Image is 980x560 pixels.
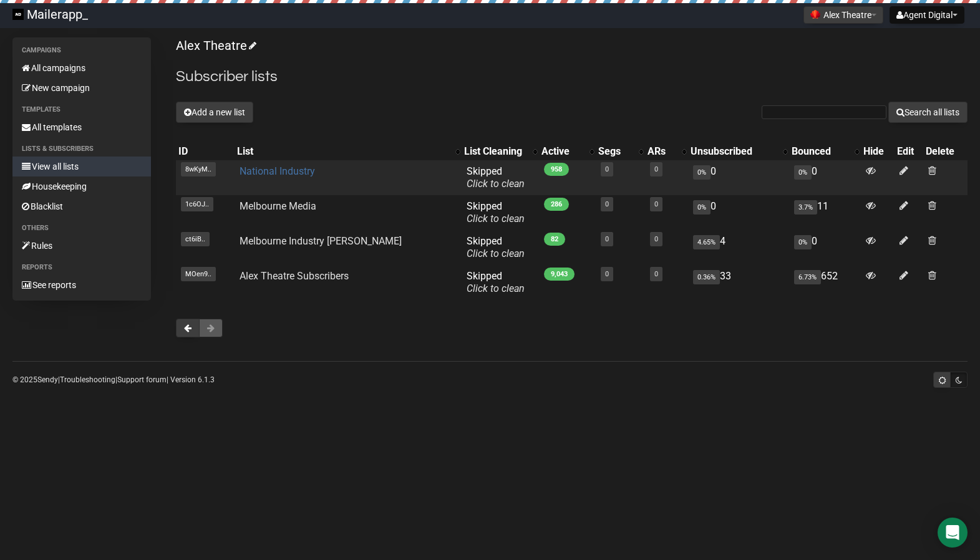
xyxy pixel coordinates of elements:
a: Alex Theatre [176,38,255,53]
span: 0% [693,165,711,180]
th: ID: No sort applied, sorting is disabled [176,143,235,160]
button: Agent Digital [890,6,964,24]
div: List [237,145,449,158]
th: Edit: No sort applied, sorting is disabled [895,143,923,160]
a: Click to clean [467,248,525,259]
a: National Industry [240,165,315,177]
th: Hide: No sort applied, sorting is disabled [861,143,895,160]
a: 0 [654,270,658,278]
td: 0 [789,230,861,265]
span: 3.7% [794,200,817,215]
div: List Cleaning [464,145,526,158]
span: Skipped [467,165,525,190]
th: Active: No sort applied, activate to apply an ascending sort [539,143,596,160]
button: Add a new list [176,102,253,123]
a: New campaign [12,78,151,98]
div: ID [178,145,233,158]
button: Alex Theatre [803,6,883,24]
div: Unsubscribed [691,145,777,158]
td: 4 [688,230,789,265]
span: 9,043 [544,268,575,281]
li: Campaigns [12,43,151,58]
a: Troubleshooting [60,375,115,384]
span: 0.36% [693,270,720,284]
span: ct6iB.. [181,232,210,246]
a: Melbourne Industry [PERSON_NAME] [240,235,402,247]
a: Click to clean [467,213,525,224]
th: Delete: No sort applied, sorting is disabled [923,143,968,160]
li: Others [12,221,151,236]
span: 6.73% [794,270,821,284]
span: 1c6OJ.. [181,197,213,211]
span: Skipped [467,200,525,224]
span: MOen9.. [181,267,216,281]
a: 0 [654,200,658,208]
div: Edit [897,145,921,158]
a: See reports [12,275,151,295]
img: 3.png [810,9,820,19]
a: View all lists [12,157,151,176]
span: Skipped [467,235,525,259]
td: 0 [789,160,861,195]
a: 0 [605,200,609,208]
a: All campaigns [12,58,151,78]
a: 0 [605,165,609,173]
span: 4.65% [693,235,720,249]
div: Segs [598,145,633,158]
td: 652 [789,265,861,300]
div: ARs [648,145,676,158]
span: 958 [544,163,569,176]
li: Templates [12,102,151,117]
a: Melbourne Media [240,200,316,212]
img: 7b5e8b444fb4798cddbc54c6b8f2684e [12,9,24,20]
th: List: No sort applied, activate to apply an ascending sort [235,143,461,160]
th: Bounced: No sort applied, activate to apply an ascending sort [789,143,861,160]
a: 0 [654,235,658,243]
a: Rules [12,236,151,256]
div: Delete [926,145,965,158]
a: 0 [605,270,609,278]
span: 82 [544,233,565,246]
a: 0 [605,235,609,243]
li: Reports [12,260,151,275]
button: Search all lists [888,102,968,123]
th: List Cleaning: No sort applied, activate to apply an ascending sort [462,143,539,160]
span: 286 [544,198,569,211]
td: 11 [789,195,861,230]
h2: Subscriber lists [176,65,968,88]
th: Segs: No sort applied, activate to apply an ascending sort [596,143,645,160]
td: 0 [688,195,789,230]
p: © 2025 | | | Version 6.1.3 [12,373,215,387]
a: 0 [654,165,658,173]
a: Alex Theatre Subscribers [240,270,349,282]
a: All templates [12,117,151,137]
span: 0% [794,235,812,249]
a: Sendy [37,375,58,384]
span: 0% [794,165,812,180]
a: Click to clean [467,282,525,294]
div: Open Intercom Messenger [938,518,968,548]
th: ARs: No sort applied, activate to apply an ascending sort [645,143,689,160]
span: 0% [693,200,711,215]
a: Support forum [117,375,167,384]
a: Blacklist [12,196,151,216]
a: Click to clean [467,178,525,190]
div: Bounced [792,145,848,158]
th: Unsubscribed: No sort applied, activate to apply an ascending sort [688,143,789,160]
td: 33 [688,265,789,300]
span: 8wKyM.. [181,162,216,176]
li: Lists & subscribers [12,142,151,157]
a: Housekeeping [12,176,151,196]
span: Skipped [467,270,525,294]
div: Hide [863,145,892,158]
div: Active [541,145,583,158]
td: 0 [688,160,789,195]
